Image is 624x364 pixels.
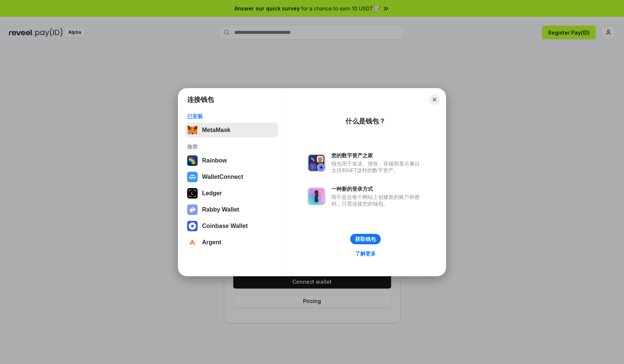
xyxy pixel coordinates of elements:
[308,187,325,205] img: svg+xml,%3Csvg%20xmlns%3D%22http%3A%2F%2Fwww.w3.org%2F2000%2Fsvg%22%20fill%3D%22none%22%20viewBox...
[202,190,222,197] div: Ledger
[187,95,214,104] h1: 连接钱包
[185,123,278,138] button: MetaMask
[185,153,278,168] button: Rainbow
[202,223,248,229] div: Coinbase Wallet
[187,237,198,248] img: svg+xml,%3Csvg%20width%3D%2228%22%20height%3D%2228%22%20viewBox%3D%220%200%2028%2028%22%20fill%3D...
[331,194,423,207] div: 而不是在每个网站上创建新的账户和密码，只需连接您的钱包。
[350,234,381,244] button: 获取钱包
[429,94,440,105] button: Close
[202,206,239,213] div: Rabby Wallet
[202,157,227,164] div: Rainbow
[187,113,276,120] div: 已安装
[202,127,230,133] div: MetaMask
[187,155,198,166] img: svg+xml,%3Csvg%20width%3D%22120%22%20height%3D%22120%22%20viewBox%3D%220%200%20120%20120%22%20fil...
[331,186,423,192] div: 一种新的登录方式
[331,152,423,159] div: 您的数字资产之家
[185,170,278,184] button: WalletConnect
[187,188,198,199] img: svg+xml,%3Csvg%20xmlns%3D%22http%3A%2F%2Fwww.w3.org%2F2000%2Fsvg%22%20width%3D%2228%22%20height%3...
[345,117,386,126] div: 什么是钱包？
[331,160,423,174] div: 钱包用于发送、接收、存储和显示像以太坊和NFT这样的数字资产。
[187,221,198,231] img: svg+xml,%3Csvg%20width%3D%2228%22%20height%3D%2228%22%20viewBox%3D%220%200%2028%2028%22%20fill%3D...
[355,236,376,242] div: 获取钱包
[187,204,198,215] img: svg+xml,%3Csvg%20xmlns%3D%22http%3A%2F%2Fwww.w3.org%2F2000%2Fsvg%22%20fill%3D%22none%22%20viewBox...
[202,174,243,180] div: WalletConnect
[185,219,278,233] button: Coinbase Wallet
[185,235,278,250] button: Argent
[355,250,376,257] div: 了解更多
[351,249,380,258] a: 了解更多
[187,125,198,135] img: svg+xml,%3Csvg%20fill%3D%22none%22%20height%3D%2233%22%20viewBox%3D%220%200%2035%2033%22%20width%...
[185,202,278,217] button: Rabby Wallet
[187,144,276,150] div: 推荐
[185,186,278,201] button: Ledger
[187,172,198,182] img: svg+xml,%3Csvg%20width%3D%2228%22%20height%3D%2228%22%20viewBox%3D%220%200%2028%2028%22%20fill%3D...
[202,239,221,246] div: Argent
[308,154,325,172] img: svg+xml,%3Csvg%20xmlns%3D%22http%3A%2F%2Fwww.w3.org%2F2000%2Fsvg%22%20fill%3D%22none%22%20viewBox...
